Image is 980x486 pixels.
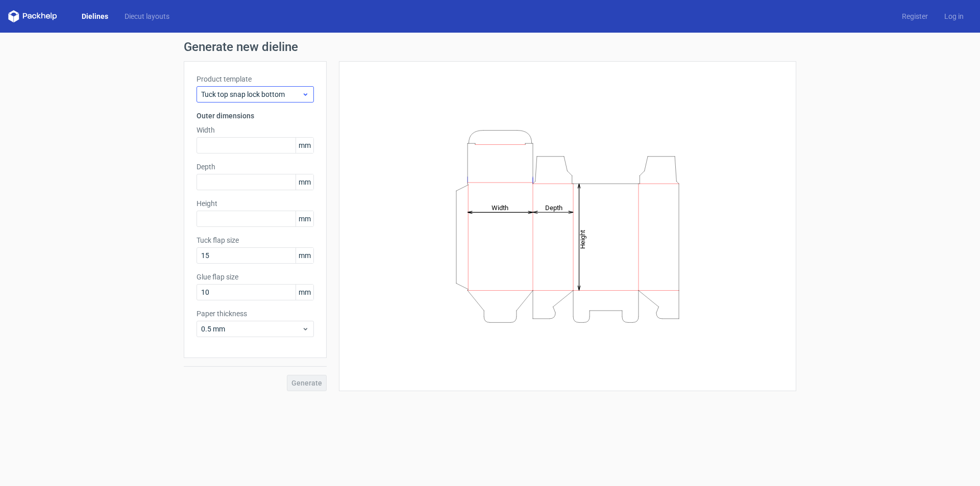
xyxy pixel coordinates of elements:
a: Dielines [73,11,116,21]
label: Depth [197,162,314,172]
a: Diecut layouts [116,11,178,21]
span: mm [296,285,313,300]
span: Tuck top snap lock bottom [201,89,302,99]
label: Product template [197,74,314,84]
label: Paper thickness [197,309,314,319]
span: mm [296,138,313,153]
h1: Generate new dieline [184,41,796,53]
h3: Outer dimensions [197,111,314,121]
tspan: Height [579,229,586,248]
tspan: Width [492,203,508,211]
span: 0.5 mm [201,324,302,334]
span: mm [296,174,313,190]
a: Register [894,11,936,21]
label: Width [197,125,314,135]
label: Glue flap size [197,272,314,282]
span: mm [296,248,313,263]
label: Height [197,198,314,209]
a: Log in [936,11,972,21]
span: mm [296,211,313,226]
tspan: Depth [545,203,562,211]
label: Tuck flap size [197,235,314,245]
